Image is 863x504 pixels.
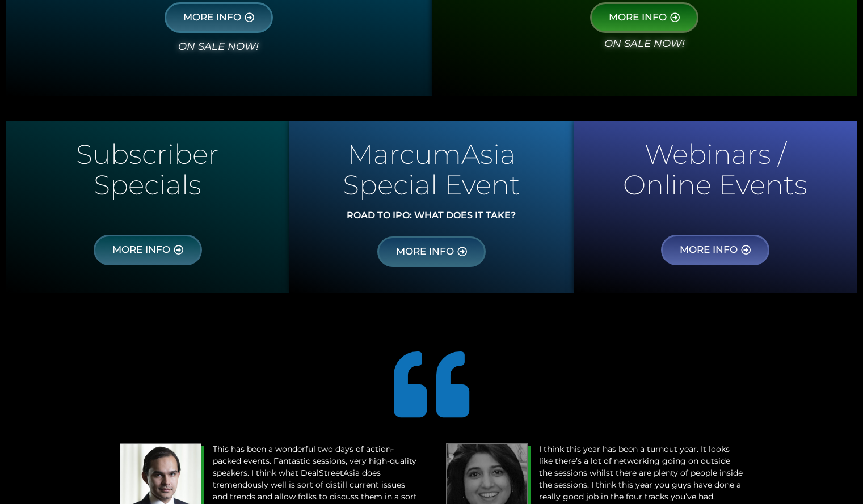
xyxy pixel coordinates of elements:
[396,247,454,257] span: MORE INFO
[178,40,259,53] i: on sale now!
[590,2,698,33] a: MORE INFO
[604,37,685,50] i: on sale now!
[609,12,667,23] span: MORE INFO
[661,235,769,265] a: MORE INFO
[112,245,170,255] span: MORE INFO
[94,235,202,265] a: MORE INFO
[183,12,241,23] span: MORE INFO
[579,143,852,165] p: Webinars /
[579,174,852,196] p: Online Events
[295,174,567,196] p: Special Event
[11,174,284,196] p: Specials
[377,236,486,267] a: MORE INFO
[11,143,284,165] p: Subscriber
[165,2,273,33] a: MORE INFO
[680,245,738,255] span: MORE INFO
[295,211,567,220] p: ROAD TO IPO: WHAT DOES IT TAKE?
[295,143,567,165] p: MarcumAsia
[539,443,744,503] p: I think this year has been a turnout year. It looks like there’s a lot of networking going on out...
